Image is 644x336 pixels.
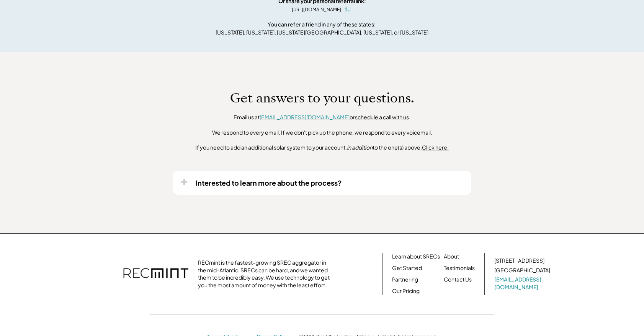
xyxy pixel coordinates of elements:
[195,144,449,152] div: If you need to add an additional solar system to your account, to the one(s) above,
[444,253,459,260] a: About
[234,114,410,121] div: Email us at or .
[392,264,422,272] a: Get Started
[292,6,341,13] div: [URL][DOMAIN_NAME]
[494,276,552,291] a: [EMAIL_ADDRESS][DOMAIN_NAME]
[392,287,420,295] a: Our Pricing
[216,20,428,36] div: You can refer a friend in any of these states: [US_STATE], [US_STATE], [US_STATE][GEOGRAPHIC_DATA...
[347,144,373,151] em: in addition
[355,114,409,120] a: schedule a call with us
[392,276,418,283] a: Partnering
[123,260,188,287] img: recmint-logotype%403x.png
[343,5,352,14] button: click to copy
[212,129,432,137] div: We respond to every email. If we don't pick up the phone, we respond to every voicemail.
[494,267,550,274] div: [GEOGRAPHIC_DATA]
[494,257,544,265] div: [STREET_ADDRESS]
[444,264,475,272] a: Testimonials
[392,253,440,260] a: Learn about SRECs
[422,144,449,151] u: Click here.
[230,90,414,106] h1: Get answers to your questions.
[260,114,350,120] a: [EMAIL_ADDRESS][DOMAIN_NAME]
[196,178,342,187] div: Interested to learn more about the process?
[198,259,334,289] div: RECmint is the fastest-growing SREC aggregator in the mid-Atlantic. SRECs can be hard, and we wan...
[444,276,472,283] a: Contact Us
